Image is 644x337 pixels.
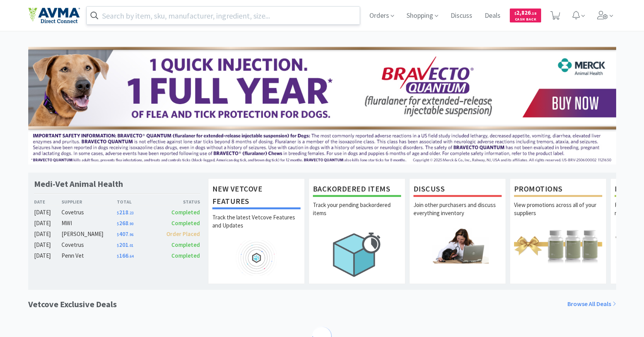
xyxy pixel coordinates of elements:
a: [DATE]MWI$268.90Completed [34,219,200,228]
div: [DATE] [34,208,62,217]
p: Join other purchasers and discuss everything inventory [413,201,502,228]
h1: New Vetcove Features [212,183,301,209]
h1: Backordered Items [313,183,401,197]
span: . 01 [128,243,133,248]
span: $ [117,232,119,237]
p: View promotions across all of your suppliers [514,201,602,228]
div: [DATE] [34,240,62,250]
span: Completed [171,252,200,259]
span: 201 [117,241,133,248]
span: Completed [171,209,200,216]
span: Completed [171,241,200,248]
span: 268 [117,219,133,227]
span: . 64 [128,254,133,259]
a: [DATE]Covetrus$201.01Completed [34,240,200,250]
a: DiscussJoin other purchasers and discuss everything inventory [409,178,506,284]
span: $ [514,11,516,16]
span: Cash Back [514,17,536,22]
a: [DATE]Penn Vet$166.64Completed [34,251,200,260]
span: 166 [117,252,133,259]
span: . 18 [531,11,536,16]
span: 407 [117,230,133,238]
a: New Vetcove FeaturesTrack the latest Vetcove Features and Updates [208,178,305,284]
a: Deals [482,12,504,19]
span: $ [117,254,119,259]
div: [PERSON_NAME] [61,229,117,239]
a: [DATE][PERSON_NAME]$407.96Order Placed [34,229,200,239]
p: Track the latest Vetcove Features and Updates [212,213,301,240]
div: Covetrus [61,240,117,250]
a: Backordered ItemsTrack your pending backordered items [309,178,405,284]
a: Discuss [448,12,475,19]
h1: Medi-Vet Animal Health [34,178,123,190]
span: . 96 [128,232,133,237]
span: . 90 [128,221,133,226]
p: Track your pending backordered items [313,201,401,228]
span: $ [117,243,119,248]
span: 218 [117,209,133,216]
img: e4e33dab9f054f5782a47901c742baa9_102.png [28,7,80,24]
div: Penn Vet [61,251,117,260]
span: $ [117,210,119,216]
a: PromotionsView promotions across all of your suppliers [510,178,606,284]
img: hero_backorders.png [313,228,401,281]
div: Status [159,198,200,205]
span: $ [117,221,119,226]
span: . 23 [128,210,133,216]
h1: Discuss [413,183,502,197]
div: [DATE] [34,251,62,260]
div: Supplier [61,198,117,205]
a: Browse All Deals [567,299,616,309]
a: [DATE]Covetrus$218.23Completed [34,208,200,217]
img: 3ffb5edee65b4d9ab6d7b0afa510b01f.jpg [28,47,616,164]
img: hero_feature_roadmap.png [212,240,301,275]
div: Date [34,198,62,205]
input: Search by item, sku, manufacturer, ingredient, size... [87,7,360,24]
img: hero_discuss.png [413,228,502,263]
span: Completed [171,219,200,227]
a: $2,826.18Cash Back [510,5,541,26]
div: MWI [61,219,117,228]
div: [DATE] [34,219,62,228]
div: [DATE] [34,229,62,239]
span: Order Placed [166,230,200,238]
div: Covetrus [61,208,117,217]
img: hero_promotions.png [514,228,602,263]
div: Total [117,198,159,205]
h1: Promotions [514,183,602,197]
h1: Vetcove Exclusive Deals [28,298,117,311]
span: 2,826 [514,9,536,16]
